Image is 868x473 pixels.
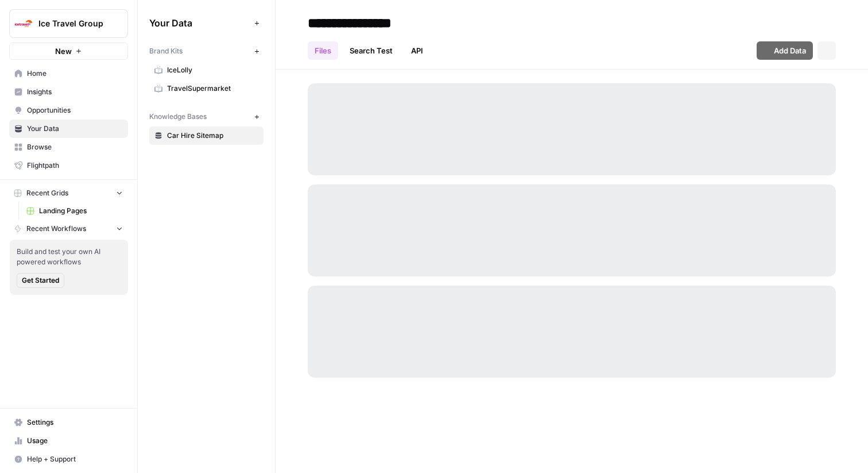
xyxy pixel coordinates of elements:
button: Get Started [17,273,64,288]
span: Car Hire Sitemap [167,130,258,141]
a: Files [308,41,338,60]
button: Recent Workflows [9,220,128,237]
span: Settings [27,417,123,428]
a: Car Hire Sitemap [149,126,263,145]
a: Your Data [9,120,128,138]
span: Browse [27,142,123,152]
span: Ice Travel Group [38,18,108,29]
a: TravelSupermarket [149,79,263,98]
span: Opportunities [27,105,123,116]
a: Insights [9,83,128,101]
a: Flightpath [9,156,128,175]
a: Usage [9,432,128,450]
button: Workspace: Ice Travel Group [9,9,128,38]
a: IceLolly [149,61,263,79]
span: Your Data [149,16,250,30]
span: Home [27,68,123,79]
a: Opportunities [9,101,128,120]
a: Settings [9,413,128,432]
button: Add Data [757,41,813,60]
span: Knowledge Bases [149,111,207,122]
span: TravelSupermarket [167,83,258,94]
span: Get Started [22,275,59,286]
span: New [55,45,72,57]
span: Help + Support [27,454,123,464]
a: API [404,41,430,60]
button: New [9,43,128,60]
span: IceLolly [167,65,258,75]
a: Search Test [343,41,400,60]
span: Landing Pages [39,206,123,216]
span: Recent Grids [26,188,68,198]
span: Insights [27,87,123,97]
a: Landing Pages [21,202,128,220]
span: Flightpath [27,160,123,171]
span: Your Data [27,124,123,134]
span: Build and test your own AI powered workflows [17,247,121,267]
a: Browse [9,138,128,156]
button: Recent Grids [9,184,128,202]
span: Usage [27,436,123,446]
span: Brand Kits [149,46,183,56]
span: Recent Workflows [26,224,86,234]
img: Ice Travel Group Logo [13,13,34,34]
a: Home [9,64,128,83]
span: Add Data [774,45,806,56]
button: Help + Support [9,450,128,468]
